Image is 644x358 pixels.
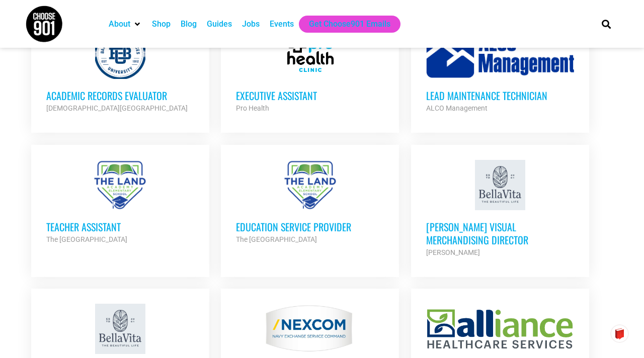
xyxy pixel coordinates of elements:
[426,248,480,256] strong: [PERSON_NAME]
[309,18,390,30] a: Get Choose901 Emails
[426,104,488,112] strong: ALCO Management
[221,14,399,129] a: Executive Assistant Pro Health
[236,89,384,102] h3: Executive Assistant
[236,220,384,233] h3: Education Service Provider
[152,18,171,30] a: Shop
[104,16,147,33] div: About
[109,18,130,30] a: About
[411,145,589,274] a: [PERSON_NAME] Visual Merchandising Director [PERSON_NAME]
[104,16,585,33] nav: Main nav
[46,89,194,102] h3: Academic Records Evaluator
[31,145,209,260] a: Teacher Assistant The [GEOGRAPHIC_DATA]
[46,235,127,243] strong: The [GEOGRAPHIC_DATA]
[411,14,589,129] a: Lead Maintenance Technician ALCO Management
[270,18,294,30] a: Events
[207,18,232,30] a: Guides
[181,18,197,30] a: Blog
[426,220,574,246] h3: [PERSON_NAME] Visual Merchandising Director
[242,18,260,30] a: Jobs
[236,235,317,243] strong: The [GEOGRAPHIC_DATA]
[31,14,209,129] a: Academic Records Evaluator [DEMOGRAPHIC_DATA][GEOGRAPHIC_DATA]
[426,89,574,102] h3: Lead Maintenance Technician
[46,220,194,233] h3: Teacher Assistant
[598,16,615,32] div: Search
[46,104,188,112] strong: [DEMOGRAPHIC_DATA][GEOGRAPHIC_DATA]
[236,104,269,112] strong: Pro Health
[221,145,399,260] a: Education Service Provider The [GEOGRAPHIC_DATA]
